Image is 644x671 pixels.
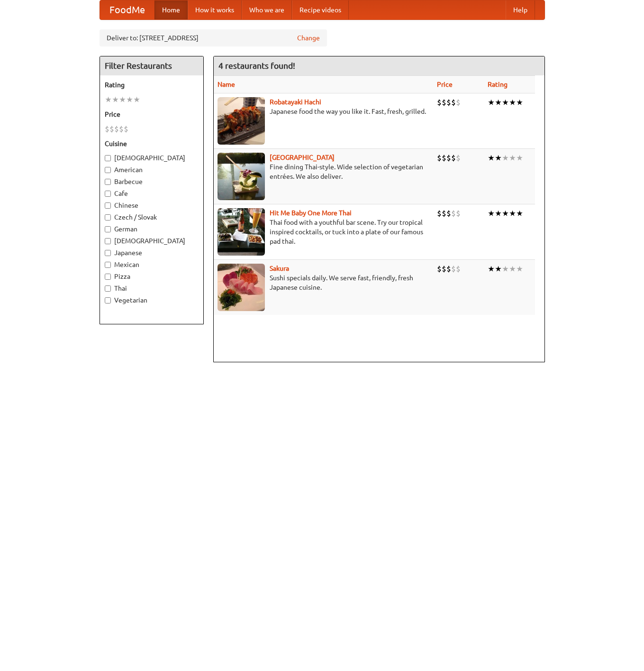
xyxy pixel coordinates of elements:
[242,0,292,19] a: Who we are
[442,264,446,274] li: $
[105,224,199,234] label: German
[105,238,111,244] input: [DEMOGRAPHIC_DATA]
[516,97,523,108] li: ★
[270,209,352,217] a: Hit Me Baby One More Thai
[112,94,119,105] li: ★
[105,110,199,119] h5: Price
[218,107,430,116] p: Japanese food the way you like it. Fast, fresh, grilled.
[105,248,199,257] label: Japanese
[105,285,111,292] input: Thai
[516,264,523,274] li: ★
[446,153,451,163] li: $
[105,80,199,90] h5: Rating
[105,179,111,185] input: Barbecue
[105,250,111,256] input: Japanese
[292,0,349,19] a: Recipe videos
[105,167,111,173] input: American
[114,124,119,134] li: $
[154,0,188,19] a: Home
[456,208,461,219] li: $
[451,153,456,163] li: $
[488,97,495,108] li: ★
[495,97,502,108] li: ★
[218,61,295,70] ng-pluralize: 4 restaurants found!
[119,124,124,134] li: $
[488,81,508,88] a: Rating
[218,273,430,292] p: Sushi specials daily. We serve fast, friendly, fresh Japanese cuisine.
[446,208,451,219] li: $
[509,97,516,108] li: ★
[509,153,516,163] li: ★
[456,264,461,274] li: $
[100,29,327,46] div: Deliver to: [STREET_ADDRESS]
[105,201,199,210] label: Chinese
[446,264,451,274] li: $
[442,208,446,219] li: $
[218,264,265,311] img: sakura.jpg
[100,56,203,75] h4: Filter Restaurants
[105,165,199,175] label: American
[488,264,495,274] li: ★
[509,264,516,274] li: ★
[437,97,442,108] li: $
[495,208,502,219] li: ★
[437,264,442,274] li: $
[105,295,199,305] label: Vegetarian
[105,297,111,303] input: Vegetarian
[442,153,446,163] li: $
[105,189,199,198] label: Cafe
[495,264,502,274] li: ★
[451,264,456,274] li: $
[105,272,199,281] label: Pizza
[502,208,509,219] li: ★
[437,81,453,88] a: Price
[502,153,509,163] li: ★
[105,260,199,269] label: Mexican
[270,98,321,106] a: Robatayaki Hachi
[105,177,199,186] label: Barbecue
[105,155,111,161] input: [DEMOGRAPHIC_DATA]
[270,265,289,272] a: Sakura
[456,153,461,163] li: $
[218,81,235,88] a: Name
[495,153,502,163] li: ★
[488,153,495,163] li: ★
[105,284,199,293] label: Thai
[456,97,461,108] li: $
[297,33,320,43] a: Change
[516,208,523,219] li: ★
[105,212,199,222] label: Czech / Slovak
[502,264,509,274] li: ★
[119,94,126,105] li: ★
[437,153,442,163] li: $
[442,97,446,108] li: $
[506,0,535,19] a: Help
[446,97,451,108] li: $
[437,208,442,219] li: $
[124,124,128,134] li: $
[105,214,111,221] input: Czech / Slovak
[105,191,111,197] input: Cafe
[451,208,456,219] li: $
[126,94,133,105] li: ★
[105,236,199,246] label: [DEMOGRAPHIC_DATA]
[218,162,430,181] p: Fine dining Thai-style. Wide selection of vegetarian entrées. We also deliver.
[105,262,111,268] input: Mexican
[218,218,430,246] p: Thai food with a youthful bar scene. Try our tropical inspired cocktails, or tuck into a plate of...
[218,97,265,145] img: robatayaki.jpg
[188,0,242,19] a: How it works
[105,139,199,148] h5: Cuisine
[451,97,456,108] li: $
[105,274,111,280] input: Pizza
[100,0,154,19] a: FoodMe
[105,153,199,163] label: [DEMOGRAPHIC_DATA]
[105,94,112,105] li: ★
[270,154,335,161] a: [GEOGRAPHIC_DATA]
[105,124,109,134] li: $
[218,153,265,200] img: satay.jpg
[133,94,140,105] li: ★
